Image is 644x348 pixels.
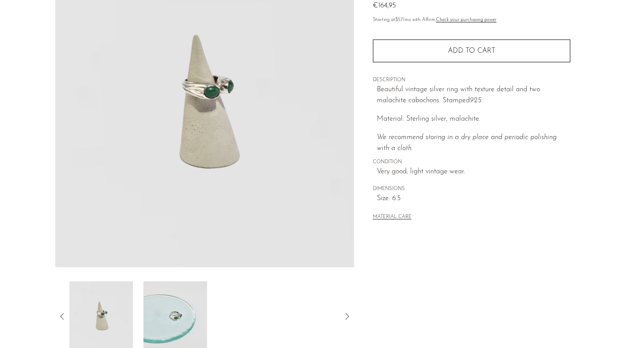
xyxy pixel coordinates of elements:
[436,18,497,22] a: Check your purchasing power - Learn more about Affirm Financing (opens in modal)
[448,47,495,55] span: Add to cart
[377,134,557,152] i: We recommend storing in a dry place and periodic polishing with a cloth.
[373,158,570,166] span: CONDITION
[373,2,396,9] span: €164,95
[470,97,483,104] em: 925.
[377,114,570,125] p: Material: Sterling silver, malachite.
[373,39,570,62] button: Add to cart
[377,166,570,178] span: Very good; light vintage wear.
[373,76,570,84] span: DESCRIPTION
[373,214,411,221] button: MATERIAL CARE
[395,18,403,22] span: $57
[377,193,570,204] span: Size: 6.5
[373,16,570,24] p: Starting at /mo with Affirm.
[373,185,570,193] span: DIMENSIONS
[377,84,570,107] p: Beautiful vintage silver ring with texture detail and two malachite cabochons. Stamped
